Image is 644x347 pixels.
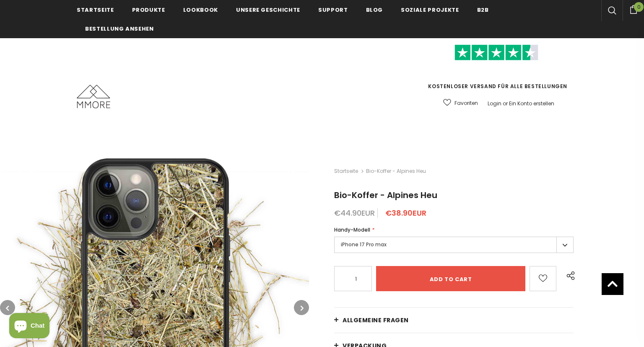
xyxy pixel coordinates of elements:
span: €38.90EUR [385,208,426,218]
a: Login [488,100,501,107]
span: Startseite [77,6,114,14]
span: Soziale Projekte [401,6,459,14]
img: Vertrauen Sie Pilot Stars [454,44,538,61]
a: Favoriten [443,96,478,110]
label: iPhone 17 Pro max [334,237,574,253]
span: KOSTENLOSER VERSAND FÜR ALLE BESTELLUNGEN [426,48,567,90]
span: 0 [634,2,644,12]
a: Startseite [334,166,358,176]
span: Support [318,6,348,14]
span: Favoriten [454,99,478,107]
img: MMORE Cases [77,85,110,108]
span: Handy-Modell [334,226,370,233]
a: 0 [623,4,644,14]
span: Blog [366,6,383,14]
a: Allgemeine Fragen [334,308,574,333]
span: Produkte [132,6,165,14]
inbox-online-store-chat: Shopify online store chat [7,313,52,340]
a: Bestellung ansehen [85,19,154,38]
span: Bio-Koffer - Alpines Heu [366,166,426,176]
span: B2B [477,6,489,14]
span: Bestellung ansehen [85,25,154,33]
span: Lookbook [183,6,218,14]
span: €44.90EUR [334,208,375,218]
a: Ein Konto erstellen [509,100,554,107]
input: Add to cart [376,266,525,291]
span: or [503,100,508,107]
iframe: Customer reviews powered by Trustpilot [426,60,567,82]
span: Unsere Geschichte [236,6,300,14]
span: Allgemeine Fragen [343,316,409,324]
span: Bio-Koffer - Alpines Heu [334,189,437,201]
